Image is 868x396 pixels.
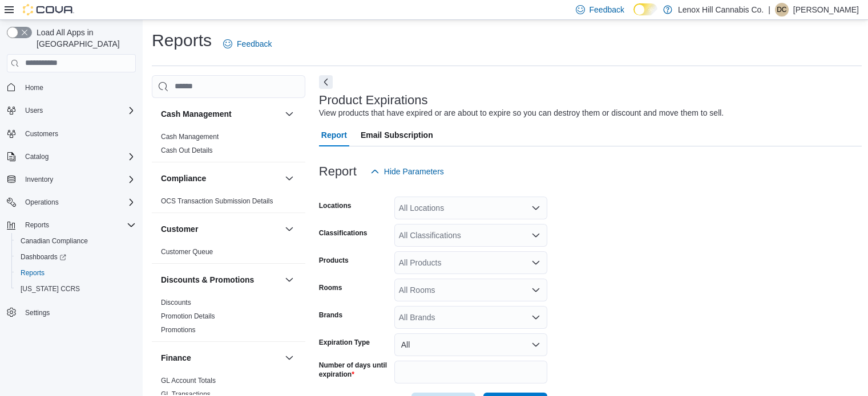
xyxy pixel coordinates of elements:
[152,29,212,52] h1: Reports
[777,3,786,17] span: DC
[16,282,136,296] span: Washington CCRS
[282,273,296,287] button: Discounts & Promotions
[152,296,305,341] div: Discounts & Promotions
[161,223,280,235] button: Customer
[152,245,305,263] div: Customer
[2,149,140,165] button: Catalog
[21,173,58,186] button: Inventory
[11,281,140,297] button: [US_STATE] CCRS
[21,150,53,164] button: Catalog
[161,377,216,385] a: GL Account Totals
[21,127,63,141] a: Customers
[11,265,140,281] button: Reports
[319,228,368,238] label: Classifications
[21,173,136,186] span: Inventory
[161,325,196,334] span: Promotions
[321,124,347,146] span: Report
[25,129,58,138] span: Customers
[319,93,428,107] h3: Product Expirations
[319,361,390,379] label: Number of days until expiration
[319,165,357,178] h3: Report
[161,197,273,205] a: OCS Transaction Submission Details
[21,195,63,209] button: Operations
[531,258,540,267] button: Open list of options
[21,218,136,232] span: Reports
[282,107,296,121] button: Cash Management
[25,83,43,92] span: Home
[21,306,54,320] a: Settings
[161,146,213,154] a: Cash Out Details
[25,175,53,184] span: Inventory
[2,125,140,142] button: Customers
[21,104,47,117] button: Users
[161,223,198,235] h3: Customer
[590,4,624,15] span: Feedback
[531,285,540,295] button: Open list of options
[25,221,49,230] span: Reports
[32,27,136,50] span: Load All Apps in [GEOGRAPHIC_DATA]
[219,32,276,55] a: Feedback
[394,333,547,356] button: All
[161,312,215,320] a: Promotion Details
[319,201,352,210] label: Locations
[2,172,140,187] button: Inventory
[361,124,433,146] span: Email Subscription
[11,249,140,265] a: Dashboards
[21,252,66,262] span: Dashboards
[161,248,213,256] a: Customer Queue
[161,133,219,141] a: Cash Management
[21,218,54,232] button: Reports
[768,3,770,17] p: |
[161,298,191,307] span: Discounts
[161,108,232,120] h3: Cash Management
[2,304,140,320] button: Settings
[2,103,140,119] button: Users
[16,250,136,264] span: Dashboards
[161,352,191,364] h3: Finance
[16,234,92,248] a: Canadian Compliance
[21,195,136,209] span: Operations
[319,256,349,265] label: Products
[16,266,49,280] a: Reports
[21,268,45,277] span: Reports
[25,198,59,207] span: Operations
[161,173,280,184] button: Compliance
[793,3,859,17] p: [PERSON_NAME]
[384,166,444,177] span: Hide Parameters
[237,38,272,50] span: Feedback
[21,150,136,164] span: Catalog
[161,146,213,155] span: Cash Out Details
[319,338,370,347] label: Expiration Type
[161,247,213,256] span: Customer Queue
[161,173,206,184] h3: Compliance
[161,299,191,307] a: Discounts
[21,236,88,246] span: Canadian Compliance
[161,376,216,385] span: GL Account Totals
[16,234,136,248] span: Canadian Compliance
[282,351,296,365] button: Finance
[152,194,305,213] div: Compliance
[161,274,254,285] h3: Discounts & Promotions
[21,81,48,95] a: Home
[531,231,540,240] button: Open list of options
[319,283,342,292] label: Rooms
[282,222,296,236] button: Customer
[25,106,43,115] span: Users
[282,172,296,185] button: Compliance
[366,160,449,183] button: Hide Parameters
[21,305,136,319] span: Settings
[2,79,140,96] button: Home
[21,284,80,293] span: [US_STATE] CCRS
[7,75,136,350] nav: Complex example
[16,266,136,280] span: Reports
[152,130,305,162] div: Cash Management
[16,282,84,296] a: [US_STATE] CCRS
[2,217,140,233] button: Reports
[21,126,136,141] span: Customers
[25,308,50,317] span: Settings
[678,3,764,17] p: Lenox Hill Cannabis Co.
[16,250,71,264] a: Dashboards
[531,203,540,213] button: Open list of options
[319,107,724,119] div: View products that have expired or are about to expire so you can destroy them or discount and mo...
